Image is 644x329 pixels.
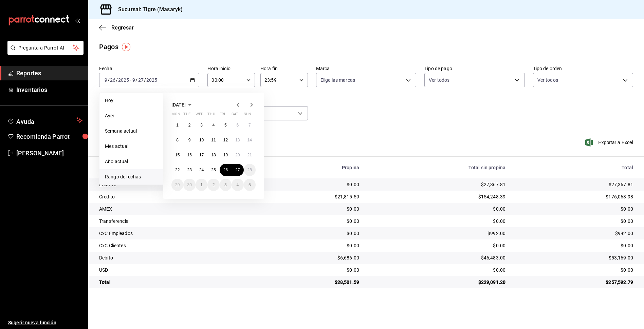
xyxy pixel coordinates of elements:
[220,149,232,161] button: September 19, 2025
[105,143,158,150] span: Mes actual
[516,242,633,249] div: $0.00
[113,5,183,14] h3: Sucursal: Tigre (Masaryk)
[130,77,131,83] span: -
[171,134,183,146] button: September 8, 2025
[18,44,73,52] span: Pregunta a Parrot AI
[244,134,256,146] button: September 14, 2025
[516,193,633,200] div: $176,063.98
[370,181,505,188] div: $27,367.81
[516,218,633,225] div: $0.00
[183,164,195,176] button: September 23, 2025
[247,138,252,142] abbr: September 14, 2025
[370,242,505,249] div: $0.00
[196,134,207,146] button: September 10, 2025
[213,182,215,187] abbr: October 2, 2025
[199,168,204,172] abbr: September 24, 2025
[232,134,243,146] button: September 13, 2025
[16,85,82,94] span: Inventarios
[223,168,228,172] abbr: September 26, 2025
[516,230,633,237] div: $992.00
[244,119,256,131] button: September 7, 2025
[587,138,633,147] button: Exportar a Excel
[537,77,558,83] span: Ver todos
[533,66,633,71] label: Tipo de orden
[260,66,308,71] label: Hora fin
[429,77,449,83] span: Ver todos
[175,182,180,187] abbr: September 29, 2025
[105,112,158,119] span: Ayer
[220,112,225,119] abbr: Friday
[424,66,525,71] label: Tipo de pago
[236,182,239,187] abbr: October 4, 2025
[247,153,252,157] abbr: September 21, 2025
[224,182,227,187] abbr: October 3, 2025
[144,77,146,83] span: /
[220,179,232,191] button: October 3, 2025
[99,206,251,212] div: AMEX
[175,153,180,157] abbr: September 15, 2025
[99,279,251,286] div: Total
[200,123,203,128] abbr: September 3, 2025
[5,49,84,56] a: Pregunta a Parrot AI
[196,149,207,161] button: September 17, 2025
[75,18,80,23] button: open_drawer_menu
[223,138,228,142] abbr: September 12, 2025
[110,77,116,83] input: --
[188,123,191,128] abbr: September 2, 2025
[176,138,179,142] abbr: September 8, 2025
[262,254,359,261] div: $6,686.00
[207,66,255,71] label: Hora inicio
[99,42,118,52] div: Pagos
[187,168,191,172] abbr: September 23, 2025
[176,123,179,128] abbr: September 1, 2025
[320,77,355,83] span: Elige las marcas
[516,254,633,261] div: $53,169.00
[7,41,84,55] button: Pregunta a Parrot AI
[262,193,359,200] div: $21,815.59
[516,165,633,170] div: Total
[223,153,228,157] abbr: September 19, 2025
[370,267,505,273] div: $0.00
[122,43,130,51] button: Tooltip marker
[111,24,134,31] span: Regresar
[235,138,240,142] abbr: September 13, 2025
[232,112,238,119] abbr: Saturday
[99,193,251,200] div: Credito
[232,164,243,176] button: September 27, 2025
[171,112,180,119] abbr: Monday
[207,112,215,119] abbr: Thursday
[247,168,252,172] abbr: September 28, 2025
[224,123,227,128] abbr: September 5, 2025
[199,138,204,142] abbr: September 10, 2025
[99,254,251,261] div: Debito
[211,168,216,172] abbr: September 25, 2025
[188,138,191,142] abbr: September 9, 2025
[105,128,158,135] span: Semana actual
[370,165,505,170] div: Total sin propina
[171,101,194,109] button: [DATE]
[171,179,183,191] button: September 29, 2025
[196,179,207,191] button: October 1, 2025
[370,193,505,200] div: $154,248.39
[99,24,134,31] button: Regresar
[207,119,219,131] button: September 4, 2025
[232,149,243,161] button: September 20, 2025
[138,77,144,83] input: --
[116,77,118,83] span: /
[262,181,359,188] div: $0.00
[99,230,251,237] div: CxC Empleados
[183,179,195,191] button: September 30, 2025
[175,168,180,172] abbr: September 22, 2025
[207,164,219,176] button: September 25, 2025
[249,123,251,128] abbr: September 7, 2025
[146,77,158,83] input: ----
[220,134,232,146] button: September 12, 2025
[262,267,359,273] div: $0.00
[232,119,243,131] button: September 6, 2025
[8,319,82,326] span: Sugerir nueva función
[262,279,359,286] div: $28,501.59
[211,138,216,142] abbr: September 11, 2025
[99,218,251,225] div: Transferencia
[196,119,207,131] button: September 3, 2025
[207,179,219,191] button: October 2, 2025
